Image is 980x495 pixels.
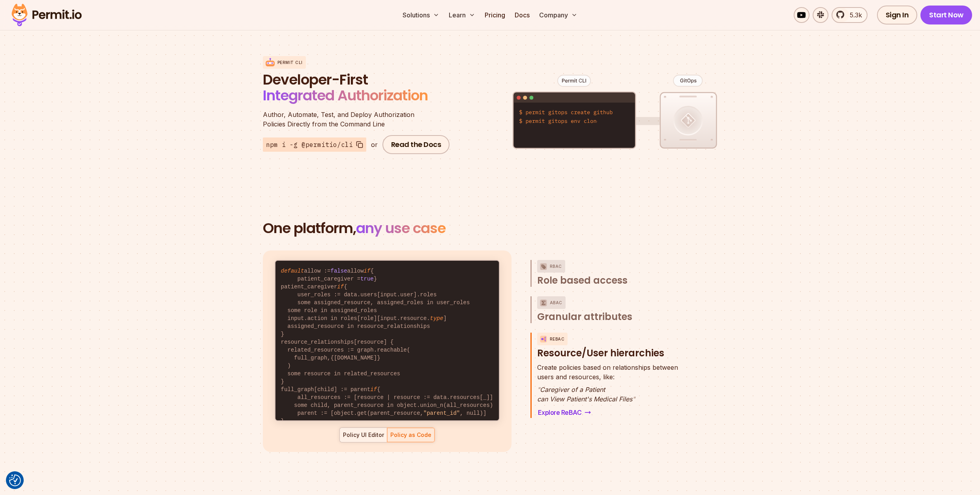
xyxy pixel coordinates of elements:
span: if [337,284,344,290]
div: ReBACResource/User hierarchies [537,363,684,418]
span: if [364,268,371,274]
button: Consent Preferences [9,474,21,486]
span: true [360,276,374,282]
span: false [331,268,347,274]
p: ABAC [550,296,562,309]
span: Create policies based on relationships between [537,363,678,372]
button: Policy UI Editor [339,427,387,442]
span: if [370,386,377,393]
span: Developer-First [263,72,452,88]
code: allow := allow { patient_caregiver = } patient_caregiver { user_roles := data.users[input.user].r... [275,261,499,439]
a: Read the Docs [382,135,450,154]
a: Sign In [877,6,918,24]
span: npm i -g @permitio/cli [266,140,353,149]
span: " [537,386,540,393]
h2: One platform, [263,220,718,236]
div: or [371,140,378,149]
span: "parent_id" [423,410,460,416]
img: Revisit consent button [9,474,21,486]
a: Pricing [482,7,508,23]
span: Author, Automate, Test, and Deploy Authorization [263,110,452,119]
button: npm i -g @permitio/cli [263,137,366,152]
img: Permit logo [8,2,85,28]
a: Explore ReBAC [537,407,592,418]
p: Policies Directly from the Command Line [263,110,452,129]
span: Integrated Authorization [263,85,428,105]
a: Start Now [920,6,972,24]
p: Caregiver of a Patient can View Patient's Medical Files [537,385,678,404]
span: Granular attributes [537,311,632,323]
button: Learn [446,7,478,23]
span: Role based access [537,274,628,287]
span: default [281,268,304,274]
span: 5.3k [845,10,862,20]
p: Permit CLI [277,60,303,66]
button: Solutions [399,7,442,23]
div: Policy UI Editor [343,431,384,439]
span: type [430,315,444,322]
button: ABACGranular attributes [537,296,684,323]
a: 5.3k [832,7,868,23]
a: Docs [512,7,533,23]
button: Company [536,7,581,23]
span: any use case [356,218,446,238]
p: users and resources, like: [537,363,678,382]
span: " [632,395,635,403]
p: RBAC [550,260,562,273]
button: RBACRole based access [537,260,684,287]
